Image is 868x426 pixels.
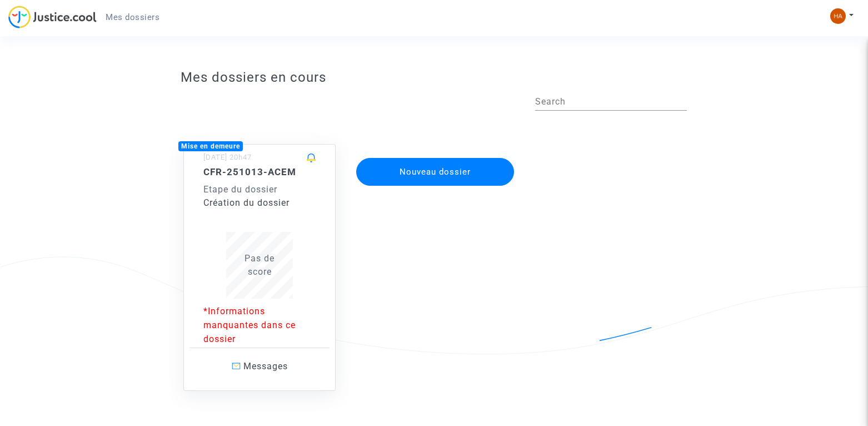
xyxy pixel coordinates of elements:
span: Mes dossiers [106,12,159,22]
span: Pas de score [245,253,275,277]
h3: Mes dossiers en cours [181,70,687,86]
a: Nouveau dossier [355,151,515,161]
h5: CFR-251013-ACEM [203,166,316,177]
div: Mise en demeure [178,141,243,151]
img: jc-logo.svg [8,6,97,28]
span: Messages [243,361,288,371]
a: Messages [189,348,330,385]
p: *Informations manquantes dans ce dossier [203,304,316,346]
button: Nouveau dossier [356,158,514,186]
a: Mes dossiers [97,9,168,26]
div: Création du dossier [203,196,316,210]
div: Etape du dossier [203,183,316,196]
small: [DATE] 20h47 [203,153,252,161]
a: Mise en demeure[DATE] 20h47CFR-251013-ACEMEtape du dossierCréation du dossierPas descore*Informat... [172,122,347,392]
img: 5e6140d797baadf977acdad250b4c561 [830,8,846,24]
